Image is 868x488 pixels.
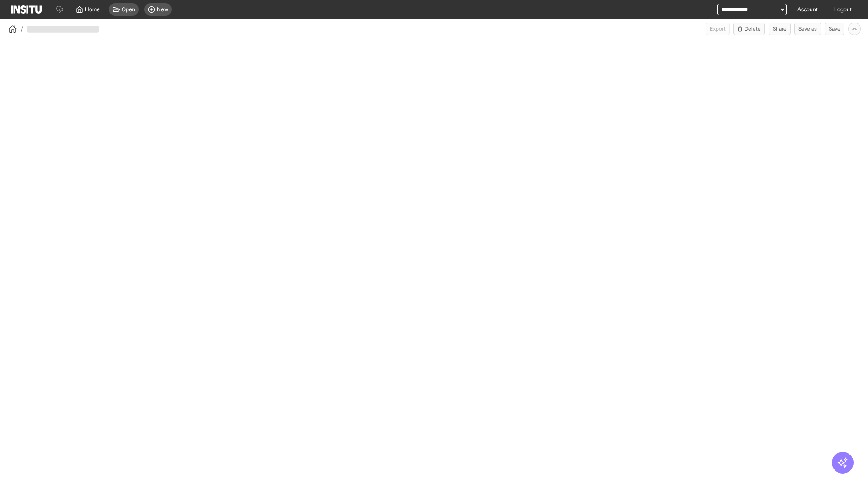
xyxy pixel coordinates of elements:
[157,6,168,13] span: New
[122,6,135,13] span: Open
[825,23,844,35] button: Save
[706,23,730,35] span: Can currently only export from Insights reports.
[85,6,100,13] span: Home
[794,23,821,35] button: Save as
[733,23,765,35] button: Delete
[706,23,730,35] button: Export
[7,23,23,34] button: /
[11,5,42,14] img: Logo
[769,23,791,35] button: Share
[21,24,23,33] span: /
